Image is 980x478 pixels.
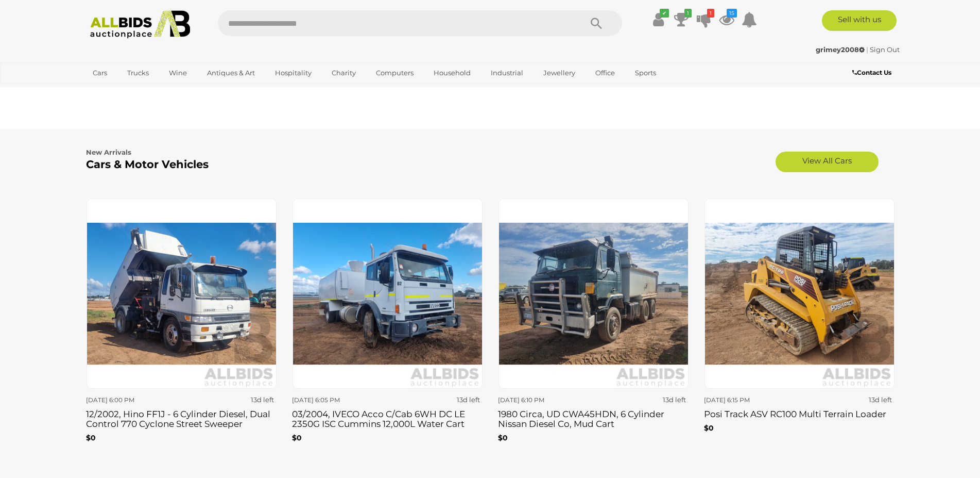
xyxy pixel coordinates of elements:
a: 15 [719,10,734,29]
h3: 1980 Circa, UD CWA45HDN, 6 Cylinder Nissan Diesel Co, Mud Cart [498,407,689,428]
a: ✔ [651,10,666,29]
button: Search [571,10,622,36]
a: Office [589,64,622,81]
img: Allbids.com.au [84,10,196,39]
a: Jewellery [537,64,582,81]
strong: 13d left [457,395,480,404]
strong: grimey2008 [816,45,865,54]
a: Hospitality [268,64,318,81]
div: [DATE] 6:15 PM [704,394,796,406]
b: $0 [292,433,302,442]
i: 15 [727,9,737,18]
b: $0 [704,423,714,433]
a: Contact Us [852,67,894,78]
a: Sports [628,64,663,81]
a: 1 [696,10,712,29]
a: [DATE] 6:15 PM 13d left Posi Track ASV RC100 Multi Terrain Loader $0 [704,198,895,455]
div: [DATE] 6:05 PM [292,394,384,406]
b: Cars & Motor Vehicles [86,158,209,171]
h3: Posi Track ASV RC100 Multi Terrain Loader [704,407,895,419]
a: [DATE] 6:10 PM 13d left 1980 Circa, UD CWA45HDN, 6 Cylinder Nissan Diesel Co, Mud Cart $0 [498,198,689,455]
h3: 03/2004, IVECO Acco C/Cab 6WH DC LE 2350G ISC Cummins 12,000L Water Cart [292,407,483,428]
b: $0 [86,433,96,442]
i: ✔ [660,9,669,18]
span: | [866,45,868,54]
a: Household [427,64,477,81]
img: 1980 Circa, UD CWA45HDN, 6 Cylinder Nissan Diesel Co, Mud Cart [498,199,689,389]
div: [DATE] 6:10 PM [498,394,590,406]
h3: 12/2002, Hino FF1J - 6 Cylinder Diesel, Dual Control 770 Cyclone Street Sweeper [86,407,277,428]
b: $0 [498,433,508,442]
img: 03/2004, IVECO Acco C/Cab 6WH DC LE 2350G ISC Cummins 12,000L Water Cart [293,199,483,389]
strong: 13d left [869,395,892,404]
a: Trucks [121,64,156,81]
i: 1 [707,9,714,18]
a: grimey2008 [816,45,866,54]
a: Charity [325,64,363,81]
b: New Arrivals [86,148,131,156]
a: View All Cars [776,152,879,172]
a: Sell with us [822,10,897,31]
strong: 13d left [251,395,274,404]
a: Computers [369,64,420,81]
a: Cars [86,64,114,81]
a: Wine [162,64,194,81]
strong: 13d left [663,395,686,404]
a: [DATE] 6:00 PM 13d left 12/2002, Hino FF1J - 6 Cylinder Diesel, Dual Control 770 Cyclone Street S... [86,198,277,455]
b: Contact Us [852,69,891,76]
i: 1 [684,9,692,18]
a: Industrial [484,64,530,81]
a: Antiques & Art [200,64,262,81]
a: 1 [674,10,689,29]
img: 12/2002, Hino FF1J - 6 Cylinder Diesel, Dual Control 770 Cyclone Street Sweeper [87,199,277,389]
a: [DATE] 6:05 PM 13d left 03/2004, IVECO Acco C/Cab 6WH DC LE 2350G ISC Cummins 12,000L Water Cart $0 [292,198,483,455]
img: Posi Track ASV RC100 Multi Terrain Loader [704,199,895,389]
a: [GEOGRAPHIC_DATA] [86,81,173,98]
div: [DATE] 6:00 PM [86,394,178,406]
a: Sign Out [870,45,900,54]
